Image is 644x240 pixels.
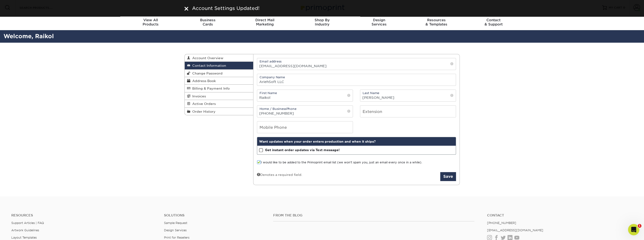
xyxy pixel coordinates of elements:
[1,226,40,238] iframe: Google Customer Reviews
[185,70,253,77] a: Change Password
[257,137,456,146] div: Want updates when your order enters production and when it ships?
[164,221,187,225] a: Sample Request
[190,79,216,83] span: Address Book
[236,18,293,26] div: Marketing
[11,213,157,217] h4: Resources
[273,213,474,217] h4: From the Blog
[179,18,236,22] span: Business
[351,15,408,30] a: DesignServices
[185,108,253,115] a: Order History
[190,94,206,98] span: Invoices
[192,5,260,11] span: Account Settings Updated!
[351,18,408,26] div: Services
[11,221,44,225] a: Support Articles | FAQ
[179,18,236,26] div: Cards
[236,15,293,30] a: Direct MailMarketing
[408,18,465,22] span: Resources
[190,102,216,106] span: Active Orders
[465,18,522,26] div: & Support
[185,92,253,100] a: Invoices
[190,110,216,113] span: Order History
[190,71,223,75] span: Change Password
[184,7,188,11] img: close
[185,100,253,108] a: Active Orders
[465,18,522,22] span: Contact
[190,87,230,90] span: Billing & Payment Info
[122,18,179,26] div: Products
[190,56,223,60] span: Account Overview
[293,18,351,26] div: Industry
[122,15,179,30] a: View AllProducts
[164,228,187,232] a: Design Services
[190,64,226,67] span: Contact Information
[628,224,639,235] iframe: Intercom live chat
[265,148,340,152] strong: Get instant order updates via Text message!
[408,18,465,26] div: & Templates
[257,172,302,177] div: Denotes a required field.
[257,160,422,165] label: I would like to be added to the Primoprint email list (we won't spam you, just an email every onc...
[185,54,253,62] a: Account Overview
[408,15,465,30] a: Resources& Templates
[179,15,236,30] a: BusinessCards
[164,236,189,239] a: Print for Resellers
[164,213,266,217] h4: Solutions
[440,172,456,181] button: Save
[638,224,641,228] span: 1
[185,62,253,69] a: Contact Information
[487,228,543,232] a: [EMAIL_ADDRESS][DOMAIN_NAME]
[236,18,293,22] span: Direct Mail
[185,77,253,85] a: Address Book
[487,221,516,225] a: [PHONE_NUMBER]
[487,213,633,217] a: Contact
[293,15,351,30] a: Shop ByIndustry
[185,85,253,92] a: Billing & Payment Info
[293,18,351,22] span: Shop By
[465,15,522,30] a: Contact& Support
[122,18,179,22] span: View All
[351,18,408,22] span: Design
